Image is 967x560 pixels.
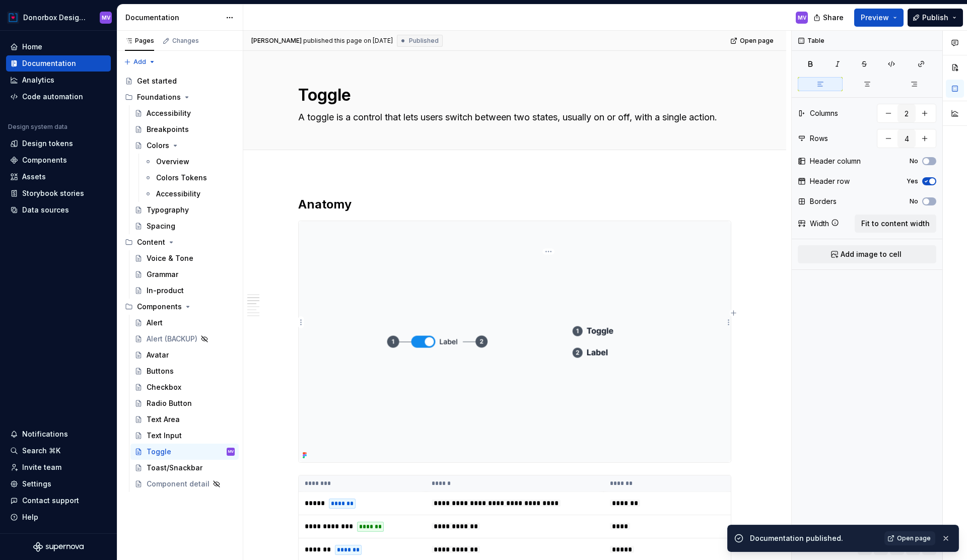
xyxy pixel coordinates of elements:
[130,202,239,218] a: Typography
[750,533,878,543] div: Documentation published.
[121,73,239,492] div: Page tree
[22,42,42,52] div: Home
[810,219,829,229] div: Width
[130,395,239,411] a: Radio Button
[861,13,889,23] span: Preview
[22,462,61,472] div: Invite team
[908,9,963,27] button: Publish
[228,447,234,457] div: MV
[140,154,239,170] a: Overview
[22,172,46,182] div: Assets
[810,196,837,206] div: Borders
[22,188,84,198] div: Storybook stories
[727,34,778,48] a: Open page
[130,347,239,363] a: Avatar
[22,429,68,439] div: Notifications
[125,13,221,23] div: Documentation
[22,446,60,456] div: Search ⌘K
[121,73,239,89] a: Get started
[22,205,69,215] div: Data sources
[22,512,38,522] div: Help
[299,221,731,462] img: 152a7bfe-4b6f-4592-a4f3-e24668278fcc.png
[854,9,904,27] button: Preview
[147,124,189,134] div: Breakpoints
[147,431,182,441] div: Text Input
[910,157,918,165] label: No
[147,398,192,408] div: Radio Button
[22,496,79,506] div: Contact support
[130,444,239,460] a: ToggleMV
[147,205,189,215] div: Typography
[22,479,51,489] div: Settings
[147,479,210,489] div: Component detail
[130,121,239,137] a: Breakpoints
[156,157,189,167] div: Overview
[897,534,931,542] span: Open page
[22,138,73,149] div: Design tokens
[130,460,239,476] a: Toast/Snackbar
[130,266,239,283] a: Grammar
[147,414,180,425] div: Text Area
[22,75,54,85] div: Analytics
[130,283,239,299] a: In-product
[22,155,67,165] div: Components
[6,443,111,459] button: Search ⌘K
[6,202,111,218] a: Data sources
[147,350,169,360] div: Avatar
[130,331,239,347] a: Alert (BACKUP)
[409,37,439,45] span: Published
[130,137,239,154] a: Colors
[7,12,19,24] img: 17077652-375b-4f2c-92b0-528c72b71ea0.png
[121,55,159,69] button: Add
[140,170,239,186] a: Colors Tokens
[798,14,806,22] div: MV
[130,379,239,395] a: Checkbox
[147,141,169,151] div: Colors
[298,197,352,212] strong: Anatomy
[251,37,302,45] span: [PERSON_NAME]
[907,177,918,185] label: Yes
[6,55,111,72] a: Documentation
[133,58,146,66] span: Add
[121,234,239,250] div: Content
[156,173,207,183] div: Colors Tokens
[296,109,729,125] textarea: A toggle is a control that lets users switch between two states, usually on or off, with a single...
[130,476,239,492] a: Component detail
[130,105,239,121] a: Accessibility
[121,299,239,315] div: Components
[137,237,165,247] div: Content
[147,447,171,457] div: Toggle
[798,245,936,263] button: Add image to cell
[147,334,197,344] div: Alert (BACKUP)
[130,315,239,331] a: Alert
[172,37,199,45] div: Changes
[6,39,111,55] a: Home
[22,92,83,102] div: Code automation
[884,531,935,545] a: Open page
[823,13,844,23] span: Share
[841,249,902,259] span: Add image to cell
[130,428,239,444] a: Text Input
[137,92,181,102] div: Foundations
[33,542,84,552] svg: Supernova Logo
[6,426,111,442] button: Notifications
[6,89,111,105] a: Code automation
[130,250,239,266] a: Voice & Tone
[147,318,163,328] div: Alert
[740,37,774,45] span: Open page
[6,509,111,525] button: Help
[147,269,178,279] div: Grammar
[130,218,239,234] a: Spacing
[22,58,76,68] div: Documentation
[6,135,111,152] a: Design tokens
[6,72,111,88] a: Analytics
[810,108,838,118] div: Columns
[810,156,861,166] div: Header column
[810,133,828,144] div: Rows
[910,197,918,205] label: No
[156,189,200,199] div: Accessibility
[147,382,181,392] div: Checkbox
[102,14,110,22] div: MV
[147,108,191,118] div: Accessibility
[861,219,930,229] span: Fit to content width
